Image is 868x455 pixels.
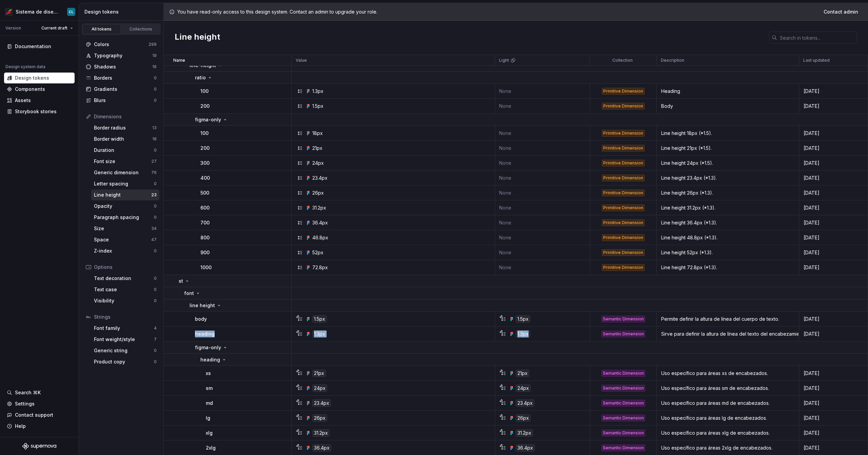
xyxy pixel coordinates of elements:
div: Z-index [94,248,154,254]
div: Product copy [94,358,154,365]
div: [DATE] [800,190,867,196]
a: Font weight/style7 [91,334,159,345]
div: Uso específico para áreas lg de encabezados. [657,415,798,421]
td: None [495,215,590,230]
div: [DATE] [800,370,867,377]
a: Shadows16 [83,61,159,72]
p: figma-only [195,116,221,123]
div: 21px [312,370,326,377]
div: [DATE] [800,264,867,271]
div: 36.4px [516,444,535,452]
p: font [184,290,194,297]
div: 1.5px [312,103,323,110]
div: 36.4px [312,444,331,452]
div: 21px [312,145,322,152]
p: lg [206,415,210,421]
td: None [495,200,590,215]
div: 0 [154,359,157,364]
div: 76 [151,170,157,175]
div: Letter spacing [94,180,154,187]
div: Dimensions [94,113,157,120]
td: None [495,126,590,141]
div: 26px [312,190,324,196]
div: [DATE] [800,103,867,110]
td: None [495,245,590,260]
div: Semantic Dimension [601,370,645,377]
div: 34 [151,226,157,231]
a: Line height23 [91,190,159,200]
div: [DATE] [800,415,867,421]
a: Generic string0 [91,345,159,356]
div: 46.8px [312,234,328,241]
div: 26px [516,414,531,422]
div: Line height 21px (*1.5). [657,145,798,152]
a: Design tokens [4,73,75,83]
p: 900 [200,249,210,256]
p: sm [206,385,213,392]
p: Light [499,58,509,63]
div: Border width [94,136,152,142]
div: Primitive Dimension [602,264,645,271]
a: Text case0 [91,284,159,295]
div: Body [657,103,798,110]
div: Line height 24px (*1.5). [657,160,798,166]
div: Sirve para definir la altura de línea del texto del encabezamiento. [657,331,798,337]
div: Colors [94,41,149,48]
div: [DATE] [800,204,867,211]
div: Space [94,236,151,243]
a: Border width18 [91,134,159,144]
p: 200 [200,103,210,110]
p: 2xlg [206,444,216,451]
div: Contact support [15,412,53,418]
p: 600 [200,204,210,211]
div: 0 [154,287,157,292]
div: 24px [312,384,327,392]
td: None [495,185,590,200]
div: [DATE] [800,219,867,226]
p: 400 [200,175,210,181]
a: Text decoration0 [91,273,159,284]
div: 18 [152,136,157,142]
div: Heading [657,88,798,95]
div: Blurs [94,97,154,104]
div: 0 [154,276,157,281]
div: Uso específico para áreas sm de encabezados. [657,385,798,392]
div: All tokens [85,26,119,32]
p: ratio [195,74,206,81]
div: Borders [94,75,154,81]
div: 0 [154,298,157,303]
div: 1.5px [516,315,530,323]
p: line height [190,302,215,309]
p: st [179,278,183,284]
div: 299 [149,42,157,47]
div: 0 [154,86,157,92]
div: [DATE] [800,430,867,436]
div: CL [69,9,74,15]
div: Components [15,86,45,93]
div: Typography [94,52,152,59]
div: Generic dimension [94,169,151,176]
div: Font family [94,325,154,332]
div: Primitive Dimension [602,190,645,196]
td: None [495,141,590,156]
div: 31.2px [312,429,330,437]
div: [DATE] [800,130,867,137]
p: You have read-only access to this design system. Contact an admin to upgrade your role. [177,8,377,15]
h2: Line height [175,32,220,44]
p: heading [195,331,215,337]
span: Current draft [41,25,67,31]
div: 21px [516,370,529,377]
div: 0 [154,248,157,254]
div: Help [15,423,26,430]
div: Paragraph spacing [94,214,154,221]
div: Line height 18px (*1.5). [657,130,798,137]
div: 31.2px [312,204,326,211]
a: Font family4 [91,323,159,334]
div: Shadows [94,63,152,70]
td: None [495,171,590,185]
div: 1.3px [312,330,327,338]
div: Assets [15,97,31,104]
p: 500 [200,190,209,196]
a: Storybook stories [4,106,75,117]
p: Name [173,58,185,63]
